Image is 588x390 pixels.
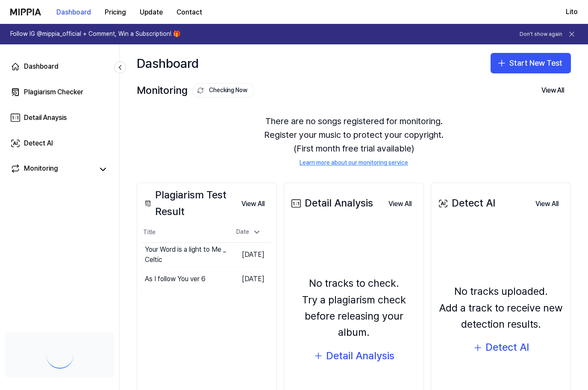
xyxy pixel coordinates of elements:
[5,133,114,154] a: Detect AI
[520,31,562,38] button: Don't show again
[10,9,41,15] img: logo
[300,159,408,167] a: Learn more about our monitoring service
[436,283,565,332] div: No tracks uploaded. Add a track to receive new detection results.
[289,275,418,341] div: No tracks to check. Try a plagiarism check before releasing your album.
[142,222,226,243] th: Title
[5,82,114,102] a: Plagiarism Checker
[133,4,170,21] button: Update
[485,339,529,355] div: Detect AI
[192,83,254,98] button: Checking Now
[137,104,571,178] div: There are no songs registered for monitoring. Register your music to protect your copyright. (Fir...
[226,243,271,267] td: [DATE]
[529,195,565,212] button: View All
[535,82,571,99] button: View All
[382,195,418,212] button: View All
[436,195,495,211] div: Detect AI
[24,61,59,72] div: Dashboard
[10,30,180,38] h1: Follow IG @mippia_official + Comment, Win a Subscription! 🎁
[145,274,206,284] div: As I follow You ver 6
[473,339,529,355] button: Detect AI
[5,108,114,128] a: Detail Anaysis
[326,348,394,364] div: Detail Analysis
[24,87,83,97] div: Plagiarism Checker
[24,163,58,175] div: Monitoring
[529,195,565,212] a: View All
[233,225,265,239] div: Date
[5,56,114,77] a: Dashboard
[289,195,373,211] div: Detail Analysis
[137,53,199,73] div: Dashboard
[98,4,133,21] button: Pricing
[142,187,235,220] div: Plagiarism Test Result
[491,53,571,73] button: Start New Test
[24,113,67,123] div: Detail Anaysis
[313,348,394,364] button: Detail Analysis
[10,163,94,175] a: Monitoring
[50,4,98,21] button: Dashboard
[145,244,226,265] div: Your Word is a light to Me _Celtic
[133,0,170,24] a: Update
[170,4,209,21] button: Contact
[137,82,254,99] div: Monitoring
[382,195,418,212] a: View All
[235,195,271,212] a: View All
[226,267,271,291] td: [DATE]
[235,195,271,212] button: View All
[24,138,53,148] div: Detect AI
[566,7,578,17] button: Lito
